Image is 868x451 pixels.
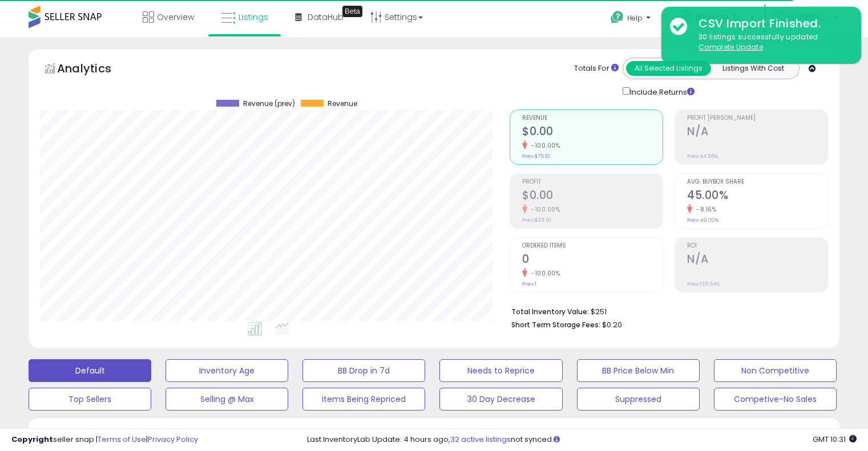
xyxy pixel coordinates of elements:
button: Default [29,359,151,382]
div: Tooltip anchor [342,6,362,17]
button: Competive-No Sales [714,388,837,411]
span: Revenue (prev) [243,100,295,108]
small: Prev: $76.10 [522,153,550,160]
h2: N/A [687,125,827,140]
a: 32 active listings [450,434,511,445]
span: 2025-09-17 10:31 GMT [813,434,857,445]
span: Help [627,13,643,23]
a: Privacy Policy [148,434,198,445]
small: Prev: $33.91 [522,217,551,224]
button: Top Sellers [29,388,151,411]
span: Revenue [328,100,357,108]
small: -100.00% [527,205,560,214]
u: Complete Update [699,42,763,52]
h2: 0 [522,253,663,268]
span: Profit [522,179,663,185]
div: 30 listings successfully updated. [690,32,853,53]
h2: 45.00% [687,189,827,204]
div: seller snap | | [11,434,198,445]
small: -100.00% [527,141,560,150]
button: BB Drop in 7d [302,359,425,382]
small: Prev: 1 [522,281,536,287]
div: Last InventoryLab Update: 4 hours ago, not synced. [307,434,857,445]
i: Get Help [610,10,624,25]
span: ROI [687,243,827,249]
strong: Copyright [11,434,53,445]
button: Items Being Repriced [302,388,425,411]
button: Listings With Cost [710,61,796,76]
span: Revenue [522,115,663,121]
a: Help [601,2,662,37]
button: Inventory Age [165,359,288,382]
span: Avg. Buybox Share [687,179,827,185]
small: Prev: 44.56% [687,153,718,160]
span: Profit [PERSON_NAME] [687,115,827,121]
button: BB Price Below Min [577,359,700,382]
span: $0.20 [602,319,622,330]
h2: $0.00 [522,189,663,204]
li: $251 [511,304,819,318]
div: Totals For [574,63,619,74]
span: Ordered Items [522,243,663,249]
span: DataHub [308,11,344,23]
b: Total Inventory Value: [511,307,589,316]
small: Prev: 49.00% [687,217,718,224]
button: Needs to Reprice [439,359,562,382]
b: Short Term Storage Fees: [511,320,600,330]
span: Overview [157,11,194,23]
h5: Analytics [57,60,134,79]
button: Suppressed [577,388,700,411]
button: Non Competitive [714,359,837,382]
button: All Selected Listings [626,61,711,76]
div: Include Returns [614,85,708,98]
h2: $0.00 [522,125,663,140]
small: -100.00% [527,269,560,278]
h2: N/A [687,253,827,268]
small: Prev: 135.64% [687,281,720,287]
small: -8.16% [692,205,716,214]
span: Listings [239,11,268,23]
div: CSV Import Finished. [690,15,853,32]
a: Terms of Use [98,434,146,445]
button: Selling @ Max [165,388,288,411]
button: 30 Day Decrease [439,388,562,411]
